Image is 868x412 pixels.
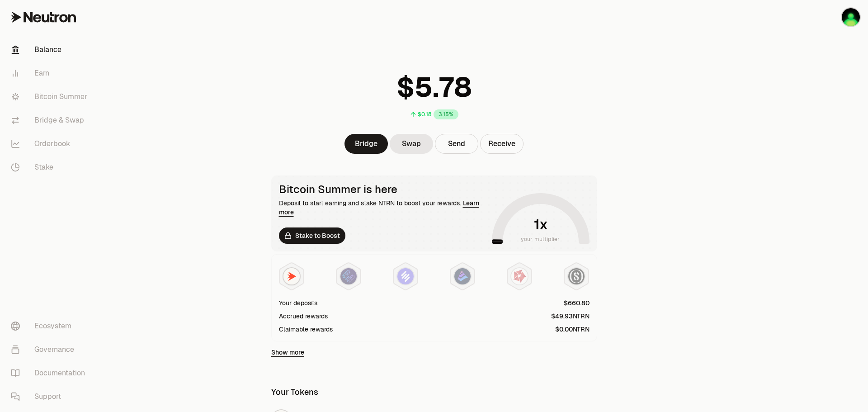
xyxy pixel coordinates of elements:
[521,235,560,244] span: your multiplier
[279,183,488,196] div: Bitcoin Summer is here
[271,386,318,398] div: Your Tokens
[454,268,471,284] img: Bedrock Diamonds
[842,8,860,26] img: flarnrules
[4,38,98,62] a: Balance
[4,361,98,385] a: Documentation
[390,134,433,154] a: Swap
[4,338,98,361] a: Governance
[279,199,488,217] div: Deposit to start earning and stake NTRN to boost your rewards.
[4,314,98,338] a: Ecosystem
[4,85,98,109] a: Bitcoin Summer
[283,268,300,284] img: NTRN
[271,348,304,357] a: Show more
[4,385,98,408] a: Support
[4,109,98,132] a: Bridge & Swap
[279,325,333,334] div: Claimable rewards
[279,312,328,321] div: Accrued rewards
[511,268,528,284] img: Mars Fragments
[279,227,345,244] a: Stake to Boost
[418,111,432,118] div: $0.18
[435,134,478,154] button: Send
[279,298,317,308] div: Your deposits
[480,134,524,154] button: Receive
[340,268,357,284] img: EtherFi Points
[397,268,414,284] img: Solv Points
[434,109,458,119] div: 3.15%
[344,134,388,154] a: Bridge
[4,132,98,156] a: Orderbook
[4,156,98,179] a: Stake
[4,62,98,85] a: Earn
[568,268,585,284] img: Structured Points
